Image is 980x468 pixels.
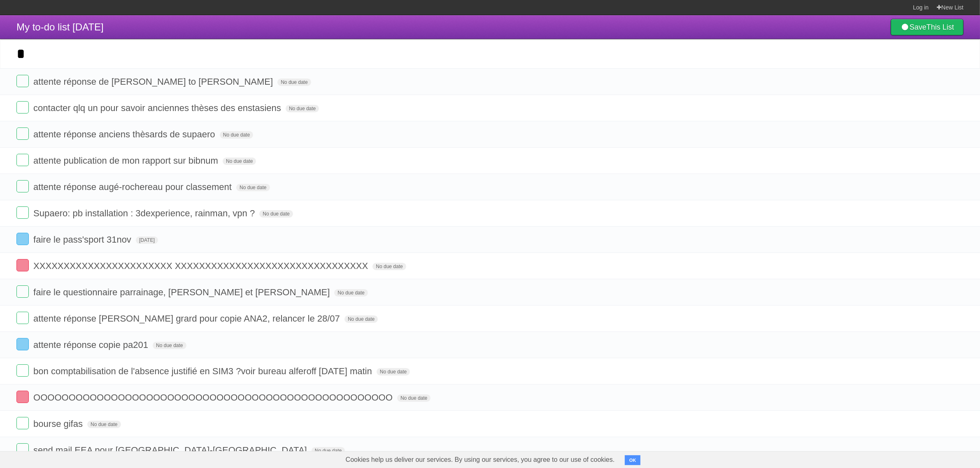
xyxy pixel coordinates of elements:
label: Done [16,443,29,456]
span: No due date [372,263,406,270]
span: OOOOOOOOOOOOOOOOOOOOOOOOOOOOOOOOOOOOOOOOOOOOOOOOOOO [33,392,395,403]
span: faire le pass'sport 31nov [33,234,133,245]
label: Done [16,312,29,324]
span: bourse gifas [33,419,85,429]
label: Done [16,285,29,298]
label: Done [16,338,29,350]
span: No due date [334,289,368,297]
span: No due date [277,79,311,86]
span: attente publication de mon rapport sur bibnum [33,155,220,166]
label: Done [16,417,29,429]
span: No due date [220,131,253,139]
span: attente réponse de [PERSON_NAME] to [PERSON_NAME] [33,76,275,87]
label: Done [16,364,29,377]
span: XXXXXXXXXXXXXXXXXXXXXXX XXXXXXXXXXXXXXXXXXXXXXXXXXXXXXXX [33,261,370,271]
span: No due date [345,315,378,323]
span: My to-do list [DATE] [16,21,104,32]
span: bon comptabilisation de l'absence justifié en SIM3 ?voir bureau alferoff [DATE] matin [33,366,374,376]
span: Cookies help us deliver our services. By using our services, you agree to our use of cookies. [338,452,623,468]
label: Done [16,127,29,140]
span: No due date [312,447,345,454]
span: [DATE] [136,236,158,244]
button: OK [625,455,641,465]
span: Supaero: pb installation : 3dexperience, rainman, vpn ? [33,208,257,218]
span: No due date [87,421,121,428]
span: No due date [259,210,293,218]
span: No due date [286,105,319,112]
span: No due date [223,158,256,165]
span: attente réponse anciens thèsards de supaero [33,129,217,139]
span: attente réponse [PERSON_NAME] grard pour copie ANA2, relancer le 28/07 [33,313,342,324]
label: Done [16,391,29,403]
span: contacter qlq un pour savoir anciennes thèses des enstasiens [33,103,283,113]
span: No due date [236,184,270,191]
a: SaveThis List [891,19,964,35]
label: Done [16,180,29,192]
b: This List [926,23,954,31]
span: No due date [377,368,410,375]
label: Done [16,206,29,219]
label: Done [16,154,29,166]
label: Done [16,259,29,271]
span: send mail EEA pour [GEOGRAPHIC_DATA]-[GEOGRAPHIC_DATA] [33,445,309,455]
span: faire le questionnaire parrainage, [PERSON_NAME] et [PERSON_NAME] [33,287,332,297]
span: attente réponse augé-rochereau pour classement [33,182,234,192]
label: Done [16,233,29,245]
span: attente réponse copie pa201 [33,340,150,350]
label: Done [16,101,29,114]
span: No due date [153,342,186,349]
span: No due date [397,394,431,402]
label: Done [16,75,29,87]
